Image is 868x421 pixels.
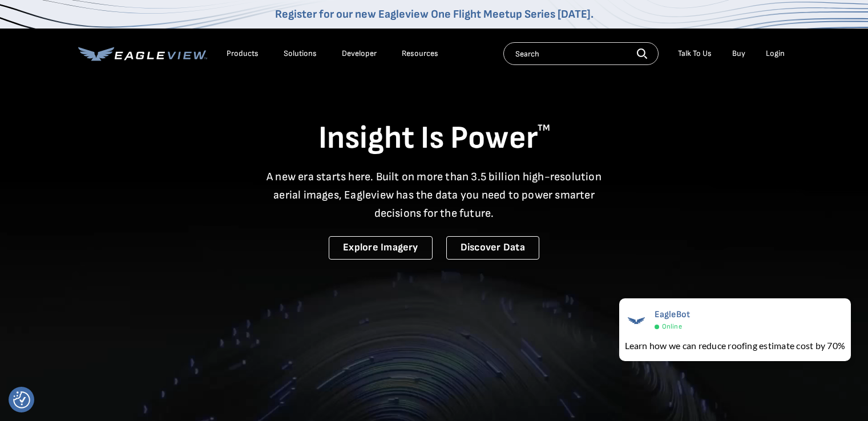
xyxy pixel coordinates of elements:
button: Consent Preferences [13,391,30,408]
div: Products [227,48,259,59]
h1: Insight Is Power [78,119,790,159]
sup: TM [538,123,550,133]
div: Solutions [284,48,317,59]
span: EagleBot [655,309,691,320]
a: Buy [732,48,745,59]
span: Online [662,322,682,331]
div: Learn how we can reduce roofing estimate cost by 70% [625,339,845,353]
p: A new era starts here. Built on more than 3.5 billion high-resolution aerial images, Eagleview ha... [260,168,609,222]
input: Search [503,42,659,65]
img: EagleBot [625,309,648,332]
img: Revisit consent button [13,391,30,408]
a: Register for our new Eagleview One Flight Meetup Series [DATE]. [275,7,594,21]
a: Explore Imagery [329,236,433,260]
div: Login [766,48,785,59]
div: Talk To Us [678,48,712,59]
div: Resources [402,48,438,59]
a: Discover Data [446,236,539,260]
a: Developer [342,48,377,59]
